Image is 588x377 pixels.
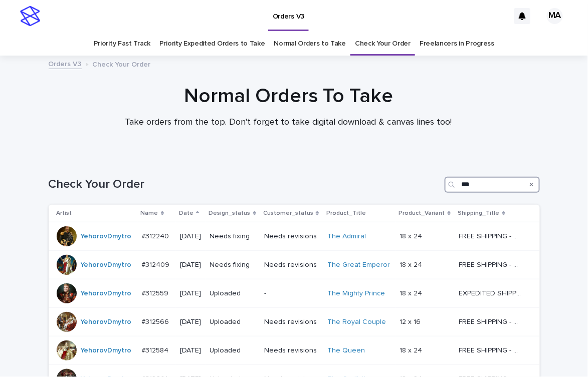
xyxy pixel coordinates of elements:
p: FREE SHIPPING - preview in 1-2 business days, after your approval delivery will take 5-10 b.d. [459,230,524,241]
p: Customer_status [263,208,313,219]
p: Shipping_Title [458,208,500,219]
p: Date [179,208,193,219]
p: EXPEDITED SHIPPING - preview in 1 business day; delivery up to 5 business days after your approval. [459,287,524,298]
h1: Normal Orders To Take [43,84,534,108]
a: Priority Expedited Orders to Take [159,32,265,56]
a: The Great Emperor [327,261,390,269]
a: Normal Orders to Take [274,32,346,56]
p: Take orders from the top. Don't forget to take digital download & canvas lines too! [88,117,489,128]
tr: YehorovDmytro #312584#312584 [DATE]UploadedNeeds revisionsThe Queen 18 x 2418 x 24 FREE SHIPPING ... [49,336,540,365]
p: Needs revisions [264,232,319,241]
p: 18 x 24 [400,344,425,355]
a: YehorovDmytro [81,232,132,241]
a: YehorovDmytro [81,261,132,269]
p: Uploaded [210,289,257,298]
a: Priority Fast Track [94,32,150,56]
p: #312409 [142,259,172,269]
p: Check Your Order [93,58,151,69]
div: MA [547,8,563,24]
p: [DATE] [180,261,202,269]
a: Freelancers in Progress [420,32,494,56]
p: [DATE] [180,346,202,355]
p: 18 x 24 [400,259,425,269]
p: #312240 [142,230,171,241]
input: Search [445,177,540,193]
p: [DATE] [180,289,202,298]
a: The Mighty Prince [327,289,385,298]
a: The Royal Couple [327,318,386,326]
tr: YehorovDmytro #312240#312240 [DATE]Needs fixingNeeds revisionsThe Admiral 18 x 2418 x 24 FREE SHI... [49,222,540,251]
p: #312584 [142,344,171,355]
p: 12 x 16 [400,316,423,326]
h1: Check Your Order [49,177,441,192]
a: Check Your Order [355,32,411,56]
p: Uploaded [210,346,257,355]
p: FREE SHIPPING - preview in 1-2 business days, after your approval delivery will take 5-10 b.d. [459,259,524,269]
a: The Admiral [327,232,366,241]
tr: YehorovDmytro #312566#312566 [DATE]UploadedNeeds revisionsThe Royal Couple 12 x 1612 x 16 FREE SH... [49,308,540,336]
p: #312559 [142,287,171,298]
p: Product_Variant [399,208,445,219]
p: Artist [57,208,72,219]
p: Needs fixing [210,232,257,241]
a: YehorovDmytro [81,318,132,326]
tr: YehorovDmytro #312559#312559 [DATE]Uploaded-The Mighty Prince 18 x 2418 x 24 EXPEDITED SHIPPING -... [49,279,540,308]
a: YehorovDmytro [81,289,132,298]
p: FREE SHIPPING - preview in 1-2 business days, after your approval delivery will take 5-10 b.d. [459,316,524,326]
p: Name [141,208,158,219]
p: 18 x 24 [400,230,425,241]
p: Design_status [209,208,251,219]
a: Orders V3 [49,58,82,69]
p: - [264,289,319,298]
p: Uploaded [210,318,257,326]
p: Needs revisions [264,318,319,326]
a: The Queen [327,346,365,355]
p: [DATE] [180,318,202,326]
img: stacker-logo-s-only.png [20,6,40,26]
p: FREE SHIPPING - preview in 1-2 business days, after your approval delivery will take 5-10 b.d. [459,344,524,355]
p: Needs revisions [264,346,319,355]
p: #312566 [142,316,171,326]
p: [DATE] [180,232,202,241]
p: Product_Title [326,208,366,219]
p: Needs fixing [210,261,257,269]
tr: YehorovDmytro #312409#312409 [DATE]Needs fixingNeeds revisionsThe Great Emperor 18 x 2418 x 24 FR... [49,251,540,279]
a: YehorovDmytro [81,346,132,355]
p: Needs revisions [264,261,319,269]
p: 18 x 24 [400,287,425,298]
